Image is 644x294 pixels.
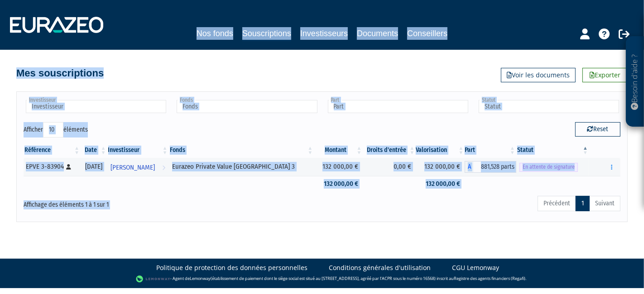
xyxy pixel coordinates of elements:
p: Besoin d'aide ? [630,41,640,123]
select: Afficheréléments [43,122,63,138]
img: 1732889491-logotype_eurazeo_blanc_rvb.png [10,17,103,33]
a: [PERSON_NAME] [107,158,169,176]
a: Conditions générales d'utilisation [329,263,431,272]
span: 881,528 parts [474,161,516,173]
th: Référence : activer pour trier la colonne par ordre croissant [24,142,81,158]
div: [DATE] [84,162,104,171]
span: En attente de signature [519,163,578,171]
a: Souscriptions [242,27,291,41]
td: 132 000,00 € [314,158,363,176]
i: [Français] Personne physique [66,164,71,170]
h4: Mes souscriptions [16,68,104,79]
th: Montant: activer pour trier la colonne par ordre croissant [314,142,363,158]
a: Registre des agents financiers (Regafi) [454,275,525,281]
td: 132 000,00 € [314,176,363,192]
a: Conseillers [407,27,447,40]
a: CGU Lemonway [452,263,499,272]
img: logo-lemonway.png [136,275,171,284]
a: Exporter [582,68,628,82]
th: Valorisation: activer pour trier la colonne par ordre croissant [416,142,465,158]
a: Lemonway [190,275,211,281]
th: Fonds: activer pour trier la colonne par ordre croissant [169,142,314,158]
a: Investisseurs [300,27,348,40]
th: Statut : activer pour trier la colonne par ordre d&eacute;croissant [516,142,589,158]
th: Date: activer pour trier la colonne par ordre croissant [81,142,107,158]
div: Affichage des éléments 1 à 1 sur 1 [24,195,264,209]
a: Voir les documents [501,68,576,82]
td: 0,00 € [363,158,416,176]
th: Investisseur: activer pour trier la colonne par ordre croissant [107,142,169,158]
div: EPVE 3-83904 [26,162,77,171]
a: Nos fonds [197,27,233,40]
button: Reset [575,122,620,137]
a: Documents [357,27,398,40]
td: 132 000,00 € [416,176,465,192]
label: Afficher éléments [24,122,88,138]
a: 1 [576,196,590,211]
span: [PERSON_NAME] [111,159,155,176]
th: Part: activer pour trier la colonne par ordre croissant [465,142,516,158]
div: Eurazeo Private Value [GEOGRAPHIC_DATA] 3 [172,162,311,171]
a: Politique de protection des données personnelles [156,263,308,272]
div: A - Eurazeo Private Value Europe 3 [465,161,516,173]
th: Droits d'entrée: activer pour trier la colonne par ordre croissant [363,142,416,158]
div: - Agent de (établissement de paiement dont le siège social est situé au [STREET_ADDRESS], agréé p... [9,275,635,284]
td: 132 000,00 € [416,158,465,176]
i: Voir l'investisseur [162,159,165,176]
span: A [465,161,474,173]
